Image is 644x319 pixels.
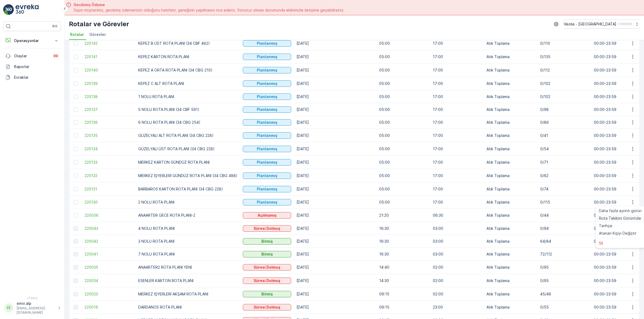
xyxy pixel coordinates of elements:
span: 220136 [85,120,133,125]
td: Atık Toplama [484,235,537,248]
td: [DATE] [294,248,376,261]
div: EE [5,303,13,312]
td: 21:20 [376,209,430,222]
td: [DATE] [294,235,376,248]
div: Toggle Row Selected [74,55,78,59]
td: 05:00 [376,77,430,90]
p: Bitmiş [261,291,273,297]
p: emir.alp [17,301,55,306]
td: 14:40 [376,261,430,274]
td: 06:30 [430,209,484,222]
p: Planlanmış [257,120,277,125]
p: Planlanmış [257,41,277,46]
td: 0/102 [537,77,591,90]
div: Toggle Row Selected [74,81,78,86]
span: 220043 [85,226,133,231]
span: 220141 [85,54,133,59]
td: Atık Toplama [484,301,537,314]
td: 2 NOLU ROTA PLANI [136,196,240,209]
button: Planlanmış [243,54,291,60]
span: Sayın müşterimiz, gecikmiş ödemenizin olduğunu hatırlatır, gereğinin yapılmasını rica ederiz. Sor... [74,7,345,13]
td: Atık Toplama [484,222,537,235]
td: Atık Toplama [484,261,537,274]
td: Atık Toplama [484,248,537,261]
div: Toggle Row Selected [74,160,78,164]
div: Toggle Row Selected [74,120,78,125]
p: Raporlar [14,64,59,69]
a: Daha fazla ayrıntı görün [597,207,644,215]
td: 0/86 [537,116,591,129]
span: Daha fazla ayrıntı görün [599,208,642,213]
a: 220139 [85,81,133,86]
td: Atık Toplama [484,142,537,156]
p: Rotalar ve Görevler [69,20,129,28]
p: Veolia - [GEOGRAPHIC_DATA] [564,21,616,27]
span: 220132 [85,173,133,178]
div: Toggle Row Selected [74,68,78,72]
td: MERKEZ KARTON GÜNDÜZ ROTA PLANI [136,156,240,169]
td: Atık Toplama [484,90,537,103]
div: Toggle Row Selected [74,292,78,296]
td: 05:00 [376,182,430,196]
td: 0/98 [537,103,591,116]
p: ( +03:00 ) [619,22,632,26]
td: 6 NOLU ROTA PLANI (34 CBG 254) [136,116,240,129]
a: 220042 [85,239,133,244]
td: [DATE] [294,129,376,142]
td: MERKEZ İŞYERLERİ GÜNDÜZ ROTA PLANI (34 CBG 488) [136,169,240,182]
td: 0/112 [537,63,591,77]
td: [DATE] [294,196,376,209]
button: Süresi Dolmuş [243,264,291,271]
td: 17:00 [430,182,484,196]
a: 220142 [85,41,133,46]
td: 09:15 [376,301,430,314]
td: 05:00 [376,142,430,156]
td: [DATE] [294,156,376,169]
p: Planlanmış [257,160,277,165]
td: [DATE] [294,169,376,182]
td: 0/41 [537,129,591,142]
button: Planlanmış [243,159,291,166]
td: 45/46 [537,287,591,301]
td: [DATE] [294,50,376,63]
p: Planlanmış [257,67,277,73]
p: Açılmamış [258,213,277,218]
td: Atık Toplama [484,287,537,301]
span: 220140 [85,67,133,73]
td: 72/112 [537,248,591,261]
td: KEPEZ C ALT ROTA PLANI [136,77,240,90]
td: Atık Toplama [484,169,537,182]
td: [DATE] [294,77,376,90]
p: Olaylar [14,53,49,59]
td: 4 NOLU ROTA PLANI [136,222,240,235]
button: Planlanmış [243,172,291,179]
td: 05:00 [376,50,430,63]
a: 220135 [85,133,133,138]
td: 05:00 [376,63,430,77]
td: 64/84 [537,235,591,248]
a: 220133 [85,160,133,165]
a: 220130 [85,200,133,205]
td: 03:00 [430,222,484,235]
button: Açılmamış [243,212,291,219]
td: BARBAROS KARTON ROTA PLANI (34 CBG 228) [136,182,240,196]
td: 02:00 [430,274,484,287]
td: 0/44 [537,209,591,222]
span: 220056 [85,213,133,218]
td: 0/54 [537,142,591,156]
a: 220034 [85,278,133,283]
td: 16:30 [376,248,430,261]
a: 220035 [85,265,133,270]
td: Atık Toplama [484,196,537,209]
div: Toggle Row Selected [74,174,78,178]
td: 17:00 [430,156,484,169]
span: 220019 [85,305,133,310]
td: 16:30 [376,235,430,248]
td: 0/71 [537,156,591,169]
a: 220020 [85,291,133,297]
td: 0/95 [537,274,591,287]
td: Atık Toplama [484,50,537,63]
